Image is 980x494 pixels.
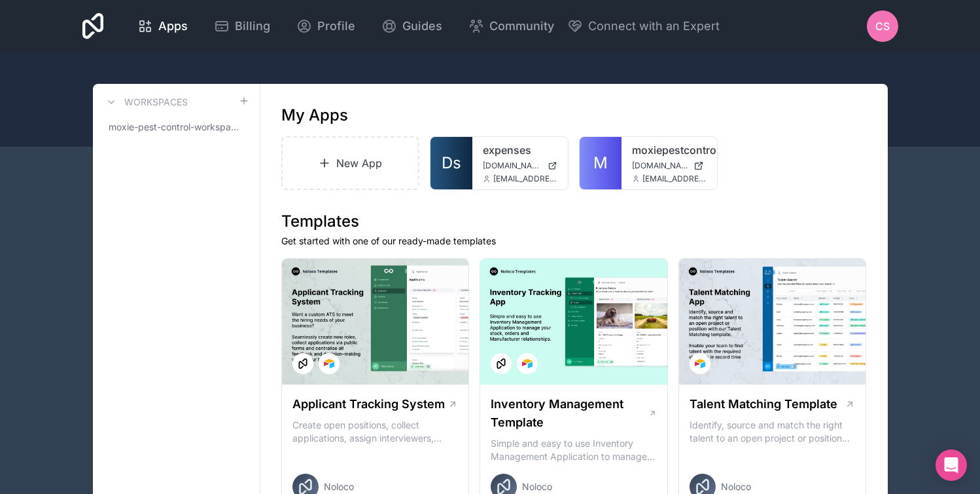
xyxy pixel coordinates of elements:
[158,17,188,35] span: Apps
[491,395,648,432] h1: Inventory Management Template
[483,161,542,171] span: [DOMAIN_NAME]
[109,121,239,134] span: moxie-pest-control-workspace
[371,12,453,41] a: Guides
[281,235,867,248] p: Get started with one of our ready-made templates
[124,96,188,109] h3: Workspaces
[103,94,188,110] a: Workspaces
[632,161,707,171] a: [DOMAIN_NAME]
[522,358,533,369] img: Airtable Logo
[690,395,837,413] h1: Talent Matching Template
[483,161,557,171] a: [DOMAIN_NAME]
[324,358,334,369] img: Airtable Logo
[483,142,557,158] a: expenses
[632,142,707,158] a: moxiepestcontrol
[292,395,445,413] h1: Applicant Tracking System
[235,17,270,35] span: Billing
[588,17,720,35] span: Connect with an Expert
[489,17,554,35] span: Community
[458,12,565,41] a: Community
[580,137,621,189] a: M
[642,174,707,184] span: [EMAIL_ADDRESS][DOMAIN_NAME]
[522,480,552,493] span: Noloco
[317,17,355,35] span: Profile
[281,136,420,190] a: New App
[281,105,348,126] h1: My Apps
[292,419,459,445] p: Create open positions, collect applications, assign interviewers, centralise candidate feedback a...
[127,12,198,41] a: Apps
[430,137,472,189] a: Ds
[936,449,967,481] div: Open Intercom Messenger
[281,211,867,232] h1: Templates
[721,480,751,493] span: Noloco
[593,153,608,174] span: M
[493,174,557,184] span: [EMAIL_ADDRESS][DOMAIN_NAME]
[324,480,354,493] span: Noloco
[695,358,705,369] img: Airtable Logo
[103,115,249,139] a: moxie-pest-control-workspace
[491,437,657,463] p: Simple and easy to use Inventory Management Application to manage your stock, orders and Manufact...
[402,17,442,35] span: Guides
[632,161,688,171] span: [DOMAIN_NAME]
[286,12,366,41] a: Profile
[690,419,856,445] p: Identify, source and match the right talent to an open project or position with our Talent Matchi...
[203,12,281,41] a: Billing
[442,153,461,174] span: Ds
[875,18,890,34] span: CS
[567,17,720,35] button: Connect with an Expert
